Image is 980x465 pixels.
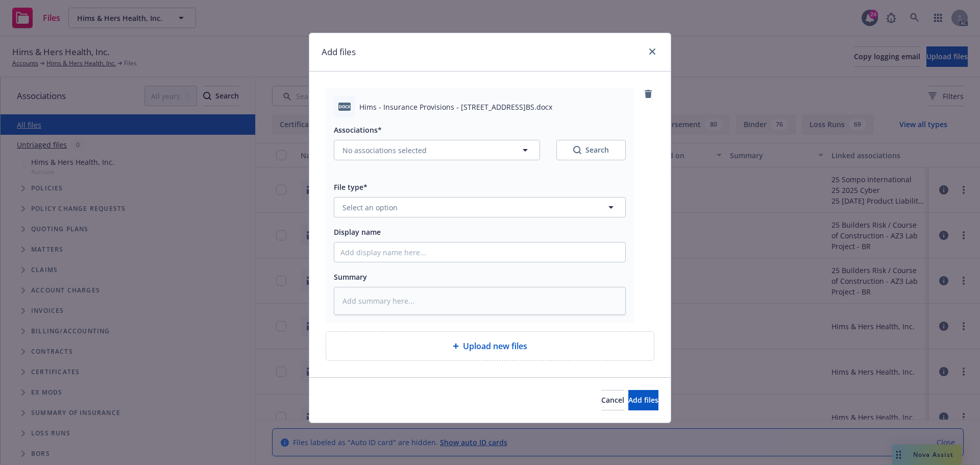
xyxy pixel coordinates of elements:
[342,202,398,213] span: Select an option
[334,272,367,282] span: Summary
[601,390,624,410] button: Cancel
[326,331,654,361] div: Upload new files
[359,102,552,112] span: Hims - Insurance Provisions - [STREET_ADDRESS]BS.docx
[573,145,609,155] div: Search
[463,340,527,352] span: Upload new files
[556,140,626,160] button: SearchSearch
[334,125,382,135] span: Associations*
[342,145,427,156] span: No associations selected
[646,45,658,58] a: close
[642,88,654,100] a: remove
[334,182,367,192] span: File type*
[334,227,381,237] span: Display name
[334,140,540,160] button: No associations selected
[628,395,658,405] span: Add files
[601,395,624,405] span: Cancel
[628,390,658,410] button: Add files
[334,242,625,262] input: Add display name here...
[338,103,351,110] span: docx
[573,146,581,154] svg: Search
[322,45,356,59] h1: Add files
[334,197,626,217] button: Select an option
